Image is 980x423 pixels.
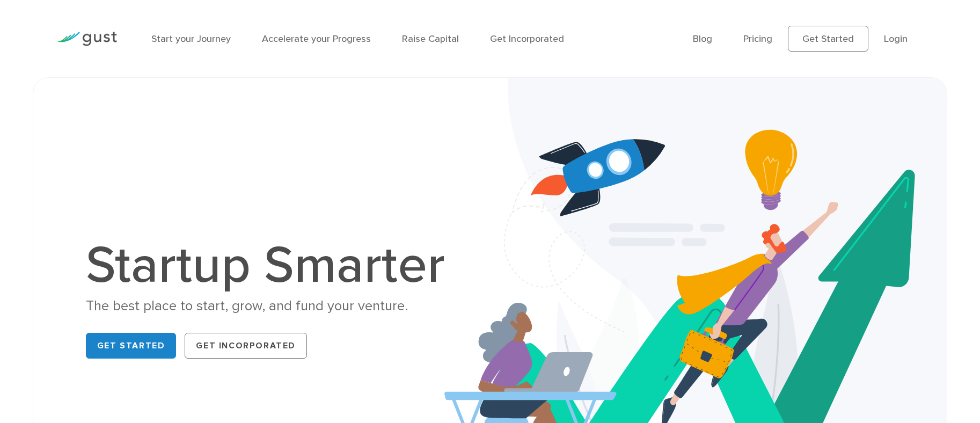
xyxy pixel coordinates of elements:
a: Get Incorporated [490,33,564,45]
div: The best place to start, grow, and fund your venture. [86,297,456,316]
a: Get Started [788,26,868,52]
a: Raise Capital [402,33,459,45]
a: Accelerate your Progress [262,33,371,45]
a: Get Incorporated [185,333,307,359]
a: Blog [693,33,712,45]
img: Gust Logo [57,32,117,46]
a: Pricing [743,33,772,45]
a: Get Started [86,333,177,359]
a: Start your Journey [151,33,231,45]
h1: Startup Smarter [86,240,456,291]
a: Login [884,33,908,45]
